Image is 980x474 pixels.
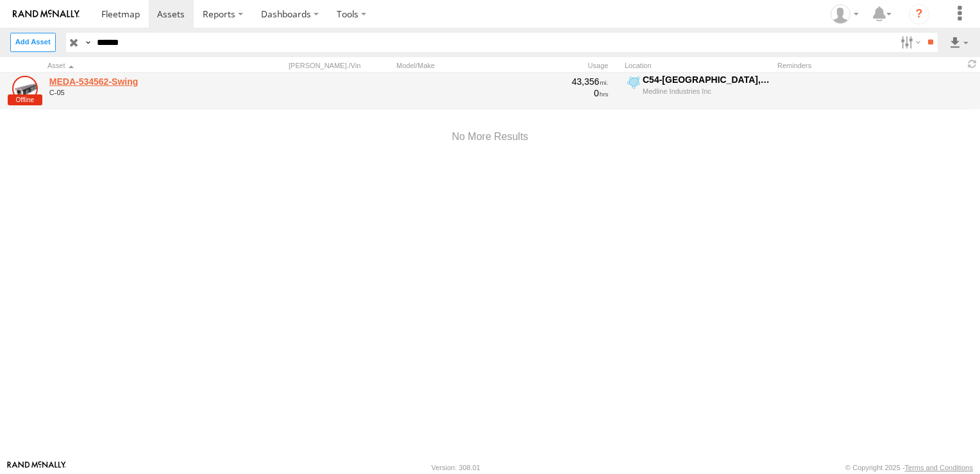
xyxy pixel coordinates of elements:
[7,461,66,474] a: Visit our Website
[826,4,863,24] div: Jennifer Albro
[948,33,970,51] label: Export results as...
[10,33,56,51] label: Create New Asset
[432,464,480,471] div: Version: 308.01
[845,464,973,471] div: © Copyright 2025 -
[13,10,80,19] img: rand-logo.svg
[517,61,620,70] div: Usage
[625,74,772,109] label: Click to View Current Location
[289,61,391,70] div: [PERSON_NAME]./Vin
[643,74,770,85] div: C54-[GEOGRAPHIC_DATA], [GEOGRAPHIC_DATA]
[12,76,38,101] a: View Asset Details
[49,76,225,87] a: MEDA-534562-Swing
[777,61,876,70] div: Reminders
[519,87,609,99] div: 0
[625,61,772,70] div: Location
[519,76,609,87] div: 43,356
[909,4,929,24] i: ?
[82,33,92,51] label: Search Query
[895,33,923,51] label: Search Filter Options
[47,61,227,70] div: Click to Sort
[643,87,770,96] div: Medline Industries Inc
[49,89,225,96] div: undefined
[905,464,973,471] a: Terms and Conditions
[396,61,512,70] div: Model/Make
[965,58,980,71] span: Refresh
